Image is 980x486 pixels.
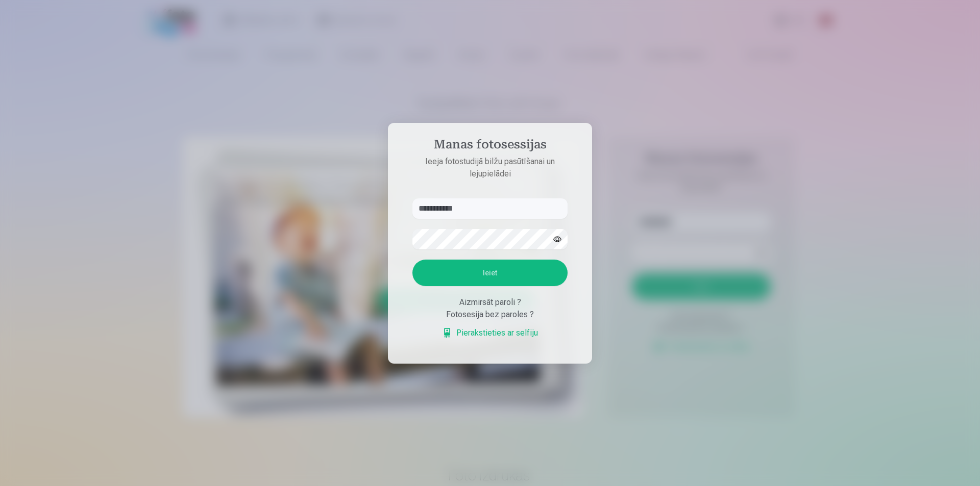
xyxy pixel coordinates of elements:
[402,137,578,156] h4: Manas fotosessijas
[442,327,538,339] a: Pierakstieties ar selfiju
[402,156,578,180] p: Ieeja fotostudijā bilžu pasūtīšanai un lejupielādei
[412,309,568,321] div: Fotosesija bez paroles ?
[412,296,568,309] div: Aizmirsāt paroli ?
[412,260,568,286] button: Ieiet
